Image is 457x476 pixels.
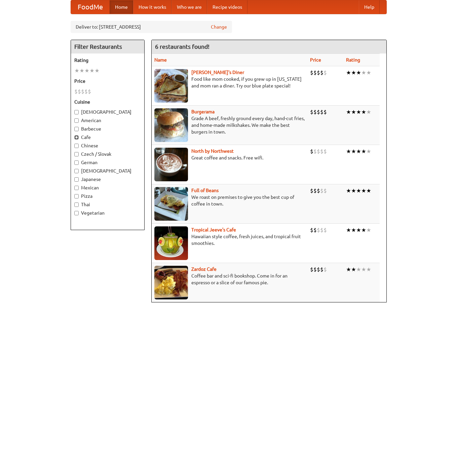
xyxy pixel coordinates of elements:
[310,148,313,155] li: $
[320,108,323,116] li: $
[323,148,327,155] li: $
[74,125,141,132] label: Barbecue
[94,67,100,74] li: ★
[154,108,188,142] img: burgerama.jpg
[81,88,84,95] li: $
[74,67,79,74] li: ★
[133,0,172,14] a: How it works
[361,187,366,194] li: ★
[74,151,141,157] label: Czech / Slovak
[154,76,305,89] p: Food like mom cooked, if you grew up in [US_STATE] and mom ran a diner. Try our blue plate special!
[191,70,244,75] a: [PERSON_NAME]'s Diner
[78,88,81,95] li: $
[356,226,361,234] li: ★
[74,176,141,183] label: Japanese
[74,160,79,165] input: German
[155,43,210,50] ng-pluralize: 6 restaurants found!
[74,169,79,173] input: [DEMOGRAPHIC_DATA]
[74,78,141,84] h5: Price
[74,57,141,64] h5: Rating
[346,69,351,76] li: ★
[191,188,219,193] b: Full of Beans
[74,210,141,216] label: Vegetarian
[356,187,361,194] li: ★
[74,203,79,207] input: Thai
[313,226,317,234] li: $
[323,266,327,273] li: $
[154,266,188,299] img: zardoz.jpg
[317,148,320,155] li: $
[74,142,141,149] label: Chinese
[366,187,371,194] li: ★
[310,108,313,116] li: $
[207,0,247,14] a: Recipe videos
[74,159,141,166] label: German
[154,115,305,135] p: Grade A beef, freshly ground every day, hand-cut fries, and home-made milkshakes. We make the bes...
[346,226,351,234] li: ★
[154,233,305,247] p: Hawaiian style coffee, fresh juices, and tropical fruit smoothies.
[323,69,327,76] li: $
[191,148,234,154] a: North by Northwest
[154,154,305,161] p: Great coffee and snacks. Free wifi.
[366,108,371,116] li: ★
[172,0,207,14] a: Who we are
[154,57,167,63] a: Name
[346,108,351,116] li: ★
[346,266,351,273] li: ★
[323,187,327,194] li: $
[313,108,317,116] li: $
[323,108,327,116] li: $
[74,127,79,131] input: Barbecue
[74,211,79,215] input: Vegetarian
[320,226,323,234] li: $
[317,187,320,194] li: $
[74,144,79,148] input: Chinese
[71,0,110,14] a: FoodMe
[361,226,366,234] li: ★
[191,109,215,114] a: Burgerama
[351,148,356,155] li: ★
[356,266,361,273] li: ★
[310,226,313,234] li: $
[154,226,188,260] img: jeeves.jpg
[313,187,317,194] li: $
[154,69,188,103] img: sallys.jpg
[317,108,320,116] li: $
[317,69,320,76] li: $
[310,187,313,194] li: $
[74,201,141,208] label: Thai
[84,88,88,95] li: $
[154,272,305,286] p: Coffee bar and sci-fi bookshop. Come in for an espresso or a slice of our famous pie.
[366,148,371,155] li: ★
[74,186,79,190] input: Mexican
[74,117,141,124] label: American
[359,0,380,14] a: Help
[320,69,323,76] li: $
[191,266,217,272] b: Zardoz Cafe
[351,69,356,76] li: ★
[356,108,361,116] li: ★
[154,187,188,221] img: beans.jpg
[361,69,366,76] li: ★
[89,67,94,74] li: ★
[361,266,366,273] li: ★
[346,148,351,155] li: ★
[366,226,371,234] li: ★
[310,57,321,63] a: Price
[211,24,227,30] a: Change
[74,118,79,123] input: American
[74,99,141,105] h5: Cuisine
[317,266,320,273] li: $
[317,226,320,234] li: $
[154,148,188,181] img: north.jpg
[310,266,313,273] li: $
[74,110,79,114] input: [DEMOGRAPHIC_DATA]
[351,187,356,194] li: ★
[313,148,317,155] li: $
[356,148,361,155] li: ★
[313,69,317,76] li: $
[74,134,141,141] label: Cafe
